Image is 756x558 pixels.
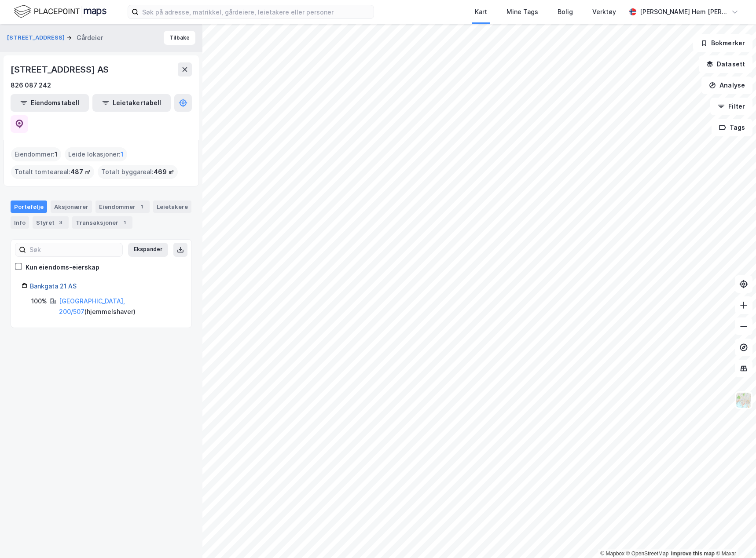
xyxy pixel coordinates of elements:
[11,147,61,161] div: Eiendommer :
[712,119,752,136] button: Tags
[701,77,752,94] button: Analyse
[558,7,573,17] div: Bolig
[154,167,174,177] span: 469 ㎡
[699,55,752,73] button: Datasett
[11,165,94,179] div: Totalt tomteareal :
[51,201,92,213] div: Aksjonærer
[31,296,47,306] div: 100%
[11,62,110,77] div: [STREET_ADDRESS] AS
[693,34,752,52] button: Bokmerker
[475,7,487,17] div: Kart
[59,297,125,315] a: [GEOGRAPHIC_DATA], 200/507
[11,80,51,91] div: 826 087 242
[14,4,106,19] img: logo.f888ab2527a4732fd821a326f86c7f29.svg
[712,516,756,558] iframe: Chat Widget
[55,149,58,160] span: 1
[137,202,146,211] div: 1
[153,201,191,213] div: Leietakere
[671,551,715,557] a: Improve this map
[11,94,89,112] button: Eiendomstabell
[11,201,47,213] div: Portefølje
[139,5,374,18] input: Søk på adresse, matrikkel, gårdeiere, leietakere eller personer
[712,516,756,558] div: Kontrollprogram for chat
[98,165,178,179] div: Totalt byggareal :
[626,551,669,557] a: OpenStreetMap
[121,149,124,160] span: 1
[30,282,77,290] a: Bankgata 21 AS
[77,33,103,43] div: Gårdeier
[65,147,127,161] div: Leide lokasjoner :
[128,243,168,257] button: Ekspander
[72,216,132,229] div: Transaksjoner
[506,7,538,17] div: Mine Tags
[26,262,99,273] div: Kun eiendoms-eierskap
[7,33,66,42] button: [STREET_ADDRESS]
[11,216,29,229] div: Info
[710,98,752,115] button: Filter
[59,296,181,317] div: ( hjemmelshaver )
[70,167,91,177] span: 487 ㎡
[600,551,624,557] a: Mapbox
[735,392,752,408] img: Z
[164,31,195,45] button: Tilbake
[92,94,171,112] button: Leietakertabell
[120,218,129,227] div: 1
[95,201,150,213] div: Eiendommer
[33,216,69,229] div: Styret
[592,7,616,17] div: Verktøy
[26,243,122,256] input: Søk
[56,218,65,227] div: 3
[640,7,728,17] div: [PERSON_NAME] Hem [PERSON_NAME]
